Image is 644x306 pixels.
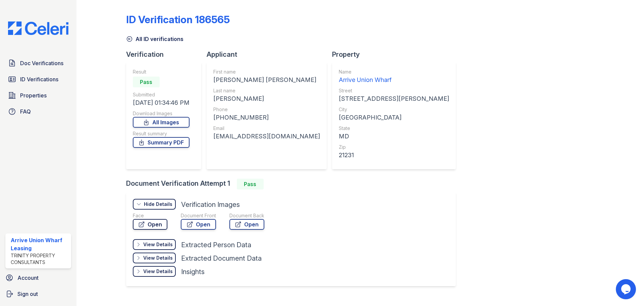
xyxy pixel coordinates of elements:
div: State [339,125,449,132]
div: 21231 [339,150,449,160]
a: Account [3,271,74,285]
a: FAQ [5,105,71,118]
div: Extracted Person Data [181,240,251,250]
div: ID Verification 186565 [126,13,230,26]
a: Open [133,219,167,230]
div: Hide Details [144,201,172,208]
div: View Details [143,255,173,261]
a: Open [181,219,216,230]
div: City [339,106,449,113]
div: Arrive Union Wharf Leasing [11,236,68,252]
div: Phone [213,106,320,113]
a: Name Arrive Union Wharf [339,69,449,85]
div: [PERSON_NAME] [213,94,320,103]
img: CE_Logo_Blue-a8612792a0a2168367f1c8372b55b34899dd931a85d93a1a3d3e32e68fde9ad4.png [3,21,74,35]
div: [DATE] 01:34:46 PM [133,98,190,107]
a: All ID verifications [126,35,183,43]
span: Sign out [17,290,38,298]
span: Properties [20,91,47,99]
div: MD [339,132,449,141]
a: ID Verifications [5,73,71,86]
iframe: chat widget [616,279,637,299]
div: Trinity Property Consultants [11,252,68,266]
div: [EMAIL_ADDRESS][DOMAIN_NAME] [213,132,320,141]
div: Pass [237,179,264,189]
div: First name [213,69,320,75]
div: Result [133,69,190,75]
a: Open [229,219,264,230]
a: Summary PDF [133,137,190,148]
div: Document Front [181,212,216,219]
a: Properties [5,89,71,102]
div: Extracted Document Data [181,254,262,263]
span: FAQ [20,107,31,116]
div: Insights [181,267,205,276]
div: Email [213,125,320,132]
div: View Details [143,241,173,248]
div: [PHONE_NUMBER] [213,113,320,122]
div: Face [133,212,167,219]
span: ID Verifications [20,75,58,83]
div: Last name [213,87,320,94]
div: Name [339,69,449,75]
div: Document Back [229,212,264,219]
div: Document Verification Attempt 1 [126,179,461,189]
div: [GEOGRAPHIC_DATA] [339,113,449,122]
div: [STREET_ADDRESS][PERSON_NAME] [339,94,449,103]
a: All Images [133,117,190,128]
a: Doc Verifications [5,56,71,70]
span: Account [17,274,39,282]
div: Applicant [207,50,332,59]
div: Zip [339,144,449,150]
div: Result summary [133,130,190,137]
div: Street [339,87,449,94]
div: Download Images [133,110,190,117]
div: [PERSON_NAME] [PERSON_NAME] [213,75,320,85]
div: Verification [126,50,207,59]
div: Arrive Union Wharf [339,75,449,85]
div: Submitted [133,91,190,98]
div: Pass [133,77,160,87]
div: Property [332,50,461,59]
div: Verification Images [181,200,240,209]
span: Doc Verifications [20,59,63,67]
a: Sign out [3,287,74,301]
div: View Details [143,268,173,275]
